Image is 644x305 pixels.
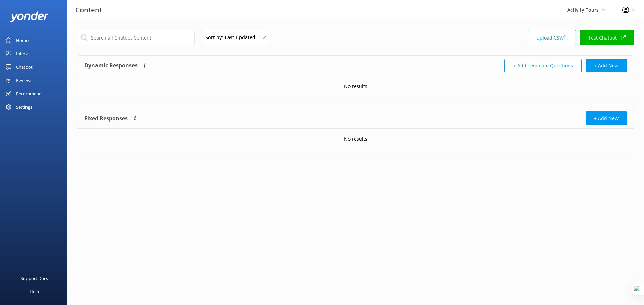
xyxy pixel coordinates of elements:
div: Recommend [16,87,42,100]
div: Support Docs [21,272,48,285]
span: Activity Tours [567,7,599,13]
h4: Dynamic Responses [84,59,138,72]
a: Test Chatbot [580,30,634,45]
input: Search all Chatbot Content [77,30,195,45]
img: yonder-white-logo.png [10,11,49,22]
button: + Add New [586,111,627,125]
div: Home [16,33,29,47]
div: Help [30,285,39,298]
div: Reviews [16,74,32,87]
div: Chatbot [16,60,33,74]
span: Sort by: Last updated [205,34,259,41]
h4: Fixed Responses [84,111,128,125]
button: + Add New [586,59,627,72]
p: No results [344,135,367,143]
a: Upload CSV [528,30,576,45]
h3: Content [75,5,102,15]
div: Settings [16,100,32,114]
div: Inbox [16,47,28,60]
button: + Add Template Questions [504,59,582,72]
p: No results [344,83,367,90]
